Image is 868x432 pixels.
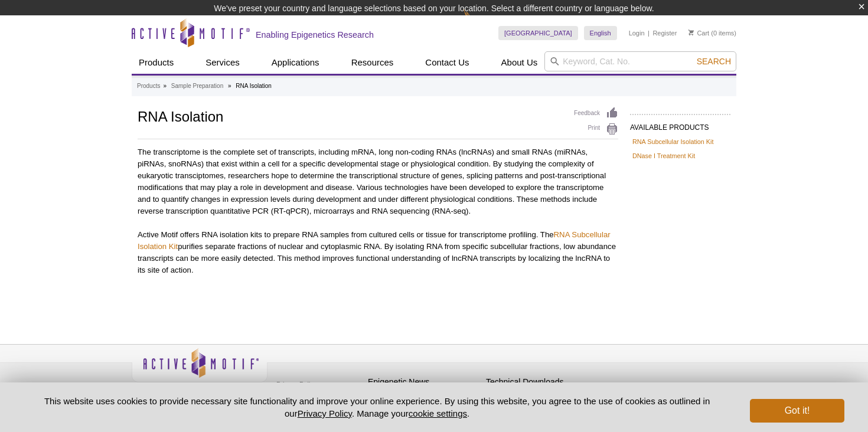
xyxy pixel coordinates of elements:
[629,29,645,37] a: Login
[574,107,618,120] a: Feedback
[688,29,709,37] a: Cart
[494,51,545,74] a: About Us
[137,81,160,91] a: Products
[652,29,677,37] a: Register
[138,230,611,251] a: RNA Subcellular Isolation Kit
[688,26,736,40] li: (0 items)
[138,107,562,125] h1: RNA Isolation
[298,408,352,418] a: Privacy Policy
[688,30,694,35] img: Your Cart
[486,377,598,387] h4: Technical Downloads
[574,123,618,136] a: Print
[498,26,578,40] a: [GEOGRAPHIC_DATA]
[24,395,730,420] p: This website uses cookies to provide necessary site functionality and improve your online experie...
[630,114,730,135] h2: AVAILABLE PRODUCTS
[648,26,650,40] li: |
[632,136,713,147] a: RNA Subcellular Isolation Kit
[344,51,401,74] a: Resources
[163,83,167,89] li: »
[256,30,374,40] h2: Enabling Epigenetics Research
[409,408,467,418] button: cookie settings
[464,9,495,37] img: Change Here
[138,229,618,276] p: Active Motif offers RNA isolation kits to prepare RNA samples from cultured cells or tissue for t...
[198,51,247,74] a: Services
[604,365,693,391] table: Click to Verify - This site chose Symantec SSL for secure e-commerce and confidential communicati...
[418,51,476,74] a: Contact Us
[228,83,231,89] li: »
[138,146,618,217] p: The transcriptome is the complete set of transcripts, including mRNA, long non-coding RNAs (lncRN...
[632,150,695,161] a: DNase I Treatment Kit
[750,399,844,423] button: Got it!
[132,51,181,74] a: Products
[693,56,735,67] button: Search
[171,81,223,91] a: Sample Preparation
[544,51,736,71] input: Keyword, Cat. No.
[265,51,327,74] a: Applications
[697,57,731,66] span: Search
[273,375,319,393] a: Privacy Policy
[236,83,272,89] li: RNA Isolation
[584,26,617,40] a: English
[132,345,267,392] img: Active Motif,
[368,377,480,387] h4: Epigenetic News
